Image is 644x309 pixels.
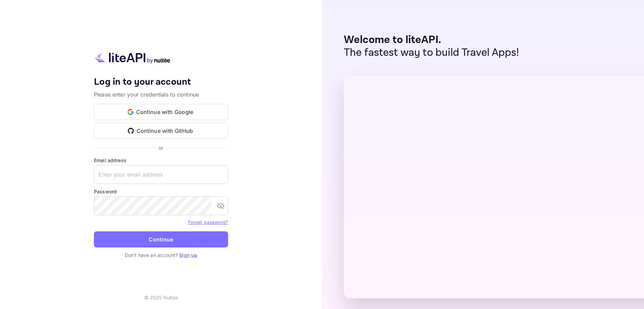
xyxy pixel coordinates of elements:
img: liteapi [94,50,171,64]
a: Sign up [179,252,197,258]
p: Welcome to liteAPI. [344,34,519,46]
a: Forget password? [188,219,228,225]
button: Continue with GitHub [94,123,228,139]
p: © 2025 Nuitee [144,294,178,301]
p: The fastest way to build Travel Apps! [344,46,519,59]
p: Please enter your credentials to continue [94,90,228,99]
button: toggle password visibility [214,199,227,213]
button: Continue [94,231,228,247]
button: Continue with Google [94,104,228,120]
p: Don't have an account? [94,252,228,259]
a: Forget password? [188,219,228,225]
h4: Log in to your account [94,76,228,88]
p: or [159,144,163,151]
label: Password [94,188,228,195]
input: Enter your email address [94,165,228,184]
label: Email address [94,157,228,164]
